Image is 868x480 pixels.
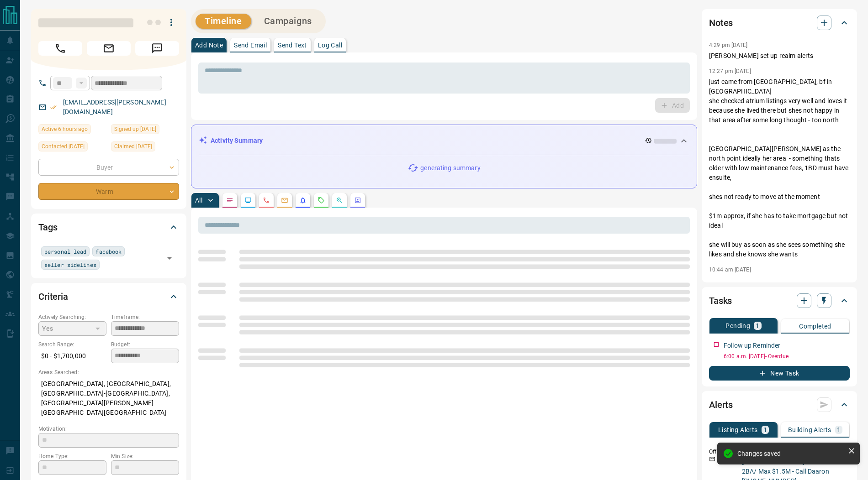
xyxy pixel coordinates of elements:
[709,12,850,34] div: Notes
[50,104,57,110] svg: Email Verified
[709,16,733,30] h2: Notes
[724,352,850,360] p: 6:00 a.m. [DATE] - Overdue
[38,376,179,420] p: [GEOGRAPHIC_DATA], [GEOGRAPHIC_DATA], [GEOGRAPHIC_DATA]-[GEOGRAPHIC_DATA], [GEOGRAPHIC_DATA][PERS...
[709,456,715,462] svg: Email
[195,197,202,203] p: All
[709,448,727,456] p: Off
[38,340,106,349] p: Search Range:
[38,124,106,137] div: Wed Oct 15 2025
[226,197,233,204] svg: Notes
[38,216,179,238] div: Tags
[709,42,748,48] p: 4:29 pm [DATE]
[38,321,106,336] div: Yes
[709,276,850,285] p: called na
[95,247,122,256] span: facebook
[234,42,267,48] p: Send Email
[38,220,57,235] h2: Tags
[111,141,179,154] div: Fri May 17 2024
[709,266,751,273] p: 10:44 am [DATE]
[38,183,179,200] div: Warm
[63,99,166,115] a: [EMAIL_ADDRESS][PERSON_NAME][DOMAIN_NAME]
[111,340,179,349] p: Budget:
[38,286,179,308] div: Criteria
[38,313,106,321] p: Actively Searching:
[709,51,850,61] p: [PERSON_NAME] set up realm alerts
[44,260,96,269] span: seller sidelines
[709,68,751,74] p: 12:27 pm [DATE]
[38,289,68,304] h2: Criteria
[38,159,179,176] div: Buyer
[211,136,263,146] p: Activity Summary
[718,427,758,433] p: Listing Alerts
[42,142,85,151] span: Contacted [DATE]
[255,14,321,29] button: Campaigns
[42,125,88,134] span: Active 6 hours ago
[111,452,179,460] p: Min Size:
[114,142,152,151] span: Claimed [DATE]
[281,197,288,204] svg: Emails
[87,41,131,56] span: Email
[195,42,223,48] p: Add Note
[709,397,733,412] h2: Alerts
[38,141,106,154] div: Wed Aug 20 2025
[725,323,750,329] p: Pending
[38,41,82,56] span: Call
[709,366,850,381] button: New Task
[709,290,850,312] div: Tasks
[756,323,759,329] p: 1
[38,452,106,460] p: Home Type:
[135,41,179,56] span: Message
[163,252,176,265] button: Open
[709,293,732,308] h2: Tasks
[709,77,850,259] p: just came from [GEOGRAPHIC_DATA], bf in [GEOGRAPHIC_DATA] she checked atrium listings very well a...
[354,197,361,204] svg: Agent Actions
[38,349,106,364] p: $0 - $1,700,000
[44,247,86,256] span: personal lead
[38,368,179,376] p: Areas Searched:
[420,163,480,173] p: generating summary
[318,197,325,204] svg: Requests
[788,427,831,433] p: Building Alerts
[709,394,850,416] div: Alerts
[799,323,831,329] p: Completed
[318,42,342,48] p: Log Call
[199,132,689,149] div: Activity Summary
[763,427,767,433] p: 1
[111,124,179,137] div: Fri May 17 2024
[837,427,841,433] p: 1
[244,197,252,204] svg: Lead Browsing Activity
[737,450,844,457] div: Changes saved
[38,425,179,433] p: Motivation:
[278,42,307,48] p: Send Text
[111,313,179,321] p: Timeframe:
[196,14,251,29] button: Timeline
[336,197,343,204] svg: Opportunities
[299,197,307,204] svg: Listing Alerts
[263,197,270,204] svg: Calls
[114,125,156,134] span: Signed up [DATE]
[724,341,780,350] p: Follow up Reminder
